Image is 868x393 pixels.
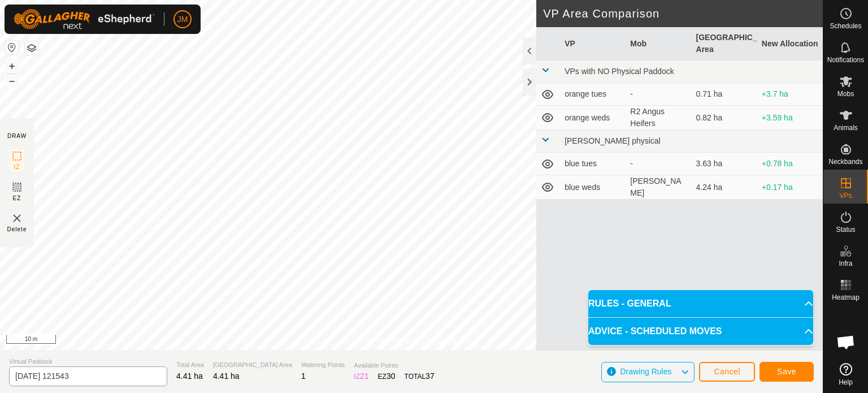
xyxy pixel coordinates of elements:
[692,27,757,61] th: [GEOGRAPHIC_DATA] Area
[560,175,626,200] td: blue weds
[14,163,20,171] span: IZ
[565,67,674,76] span: VPs with NO Physical Paddock
[620,367,671,376] span: Drawing Rules
[10,211,24,225] img: VP
[5,59,19,73] button: +
[588,290,813,317] p-accordion-header: RULES - GENERAL
[14,9,155,29] img: Gallagher Logo
[823,359,868,390] a: Help
[692,175,757,200] td: 4.24 ha
[837,90,854,97] span: Mobs
[714,367,740,376] span: Cancel
[360,372,369,381] span: 21
[560,27,626,61] th: VP
[757,106,823,130] td: +3.59 ha
[5,41,19,54] button: Reset Map
[560,153,626,175] td: blue tues
[699,362,755,382] button: Cancel
[301,360,345,370] span: Watering Points
[630,106,687,129] div: R2 Angus Heifers
[757,153,823,175] td: +0.78 ha
[405,370,435,382] div: TOTAL
[630,158,687,170] div: -
[588,297,671,310] span: RULES - GENERAL
[543,7,823,20] h2: VP Area Comparison
[176,372,203,381] span: 4.41 ha
[827,57,864,63] span: Notifications
[354,370,368,382] div: IZ
[836,226,855,233] span: Status
[7,132,27,140] div: DRAW
[560,106,626,130] td: orange weds
[560,83,626,106] td: orange tues
[630,88,687,100] div: -
[828,158,862,165] span: Neckbands
[387,372,396,381] span: 30
[354,361,434,370] span: Available Points
[630,175,687,199] div: [PERSON_NAME]
[25,41,38,55] button: Map Layers
[757,175,823,200] td: +0.17 ha
[757,83,823,106] td: +3.7 ha
[301,372,306,381] span: 1
[367,335,409,346] a: Privacy Policy
[839,379,853,386] span: Help
[626,27,691,61] th: Mob
[9,357,167,366] span: Virtual Paddock
[692,83,757,106] td: 0.71 ha
[692,153,757,175] td: 3.63 ha
[588,318,813,345] p-accordion-header: ADVICE - SCHEDULED MOVES
[777,367,796,376] span: Save
[692,106,757,130] td: 0.82 ha
[757,27,823,61] th: New Allocation
[834,124,858,131] span: Animals
[7,225,27,234] span: Delete
[378,370,396,382] div: EZ
[426,372,435,381] span: 37
[176,360,204,370] span: Total Area
[213,372,240,381] span: 4.41 ha
[423,335,456,346] a: Contact Us
[839,192,852,199] span: VPs
[829,325,863,359] div: Open chat
[832,294,860,301] span: Heatmap
[839,260,852,267] span: Infra
[5,74,19,88] button: –
[13,194,21,202] span: EZ
[759,362,814,382] button: Save
[830,23,861,29] span: Schedules
[588,325,722,338] span: ADVICE - SCHEDULED MOVES
[213,360,292,370] span: [GEOGRAPHIC_DATA] Area
[565,136,661,145] span: [PERSON_NAME] physical
[177,14,188,25] span: JM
